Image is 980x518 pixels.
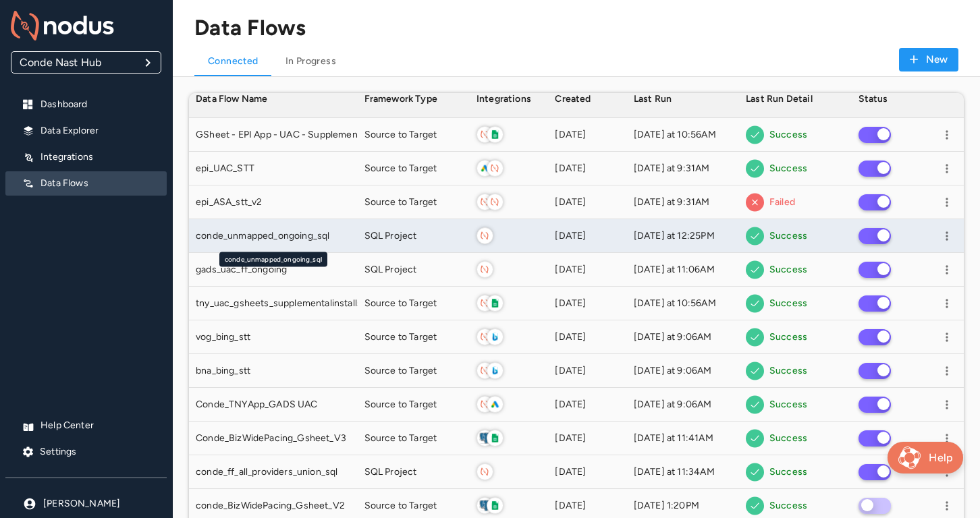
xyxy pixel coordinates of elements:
div: Source to Target [364,297,463,310]
div: [DATE] [555,196,620,209]
div: Data Flow Name [196,80,267,118]
span: tny_uac_gsheets_supplementalinstalls [196,297,362,310]
div: Conde_TNYApp_GADS UAC [196,398,351,411]
span: GSheet - EPI App - UAC - Supplemental Installs [196,128,401,142]
button: more [937,125,957,145]
img: nodus-icon.d4978bf761c98baa44c20462b8024b68.svg [477,194,493,210]
div: [DATE] at 10:56AM [634,128,732,142]
div: [DATE] [555,465,620,479]
button: more [937,496,957,516]
div: Source to Target [364,196,463,209]
h6: Success [769,397,807,412]
div: [PERSON_NAME] [5,492,167,516]
button: more [937,192,957,212]
span: vog_bing_stt [196,330,250,344]
h4: Data Flows [194,15,306,41]
h6: Success [769,229,807,243]
img: tick-icon.f5bc24c683d2b2398ade7d8537f9112a.svg [746,159,764,178]
div: Last Run [634,80,672,118]
span: Source to Target [364,162,437,175]
div: Source to Target [364,432,463,445]
h6: Success [769,262,807,277]
p: Help Center [40,419,156,432]
div: epi_ASA_stt_v2 [196,196,351,209]
span: bna_bing_stt [196,364,250,378]
img: google-ads-logo.cadd430e52067eef6af57da385f567ca.svg [487,397,503,412]
div: epi_UAC_STT [196,162,351,175]
img: postgresql-logo.074f70e84675d14cb7cf2a2f5c4fe27b.svg [477,498,493,513]
img: google-spreadsheet-logo.6cf59e33c0682b0607ba4aa6b75b7f24.svg [487,430,503,446]
button: New [899,48,958,71]
div: Conde Nast Hub [11,52,161,73]
span: conde_unmapped_ongoing_sql [196,229,329,243]
div: [DATE] at 9:31AM [634,196,732,209]
h6: Success [769,465,807,480]
img: nodus-icon.d4978bf761c98baa44c20462b8024b68.svg [487,194,503,210]
div: Source to Target [364,364,463,378]
span: epi_UAC_STT [196,162,254,175]
h6: Success [769,330,807,345]
button: more [937,327,957,347]
span: Source to Target [364,297,437,310]
div: vog_bing_stt [196,330,351,344]
div: Dashboard [5,92,167,117]
div: Help Center [5,413,167,438]
div: [DATE] at 11:41AM [634,432,732,445]
div: Last Run [627,80,739,118]
span: Source to Target [364,499,437,513]
img: nodus-icon.d4978bf761c98baa44c20462b8024b68.svg [477,363,493,378]
h6: Success [769,127,807,142]
button: more [937,395,957,415]
img: google-ads-logo.cadd430e52067eef6af57da385f567ca.svg [477,161,493,176]
span: Source to Target [364,364,437,378]
img: nodus-icon.d4978bf761c98baa44c20462b8024b68.svg [477,329,493,345]
span: Source to Target [364,398,437,411]
div: [DATE] [555,432,620,445]
div: Last Run Detail [746,80,813,118]
div: Settings [5,440,167,464]
span: conde_BizWidePacing_Gsheet_V2 [196,499,345,513]
img: tick-icon.f5bc24c683d2b2398ade7d8537f9112a.svg [746,328,764,347]
div: [DATE] at 12:25PM [634,229,732,243]
div: bna_bing_stt [196,364,351,378]
div: [DATE] [555,263,620,277]
h6: Success [769,364,807,378]
div: [DATE] at 11:06AM [634,263,732,277]
img: nodus-icon.d4978bf761c98baa44c20462b8024b68.svg [477,262,493,277]
div: Data Explorer [5,119,167,143]
button: more [937,260,957,280]
div: Data Flow Name [189,80,358,118]
h6: Success [769,161,807,176]
span: SQL Project [364,465,417,479]
div: Conde_BizWidePacing_Gsheet_V3 [196,432,351,445]
img: nodus-icon.d4978bf761c98baa44c20462b8024b68.svg [477,127,493,142]
div: conde_unmapped_ongoing_sql [219,252,327,267]
p: Data Explorer [40,124,156,138]
img: tick-icon.f5bc24c683d2b2398ade7d8537f9112a.svg [746,429,764,448]
img: tick-icon.f5bc24c683d2b2398ade7d8537f9112a.svg [746,227,764,246]
div: [DATE] [555,229,620,243]
span: conde_ff_all_providers_union_sql [196,465,337,479]
div: [DATE] [555,162,620,175]
button: more [937,293,957,314]
img: tick-icon.f5bc24c683d2b2398ade7d8537f9112a.svg [746,496,764,515]
img: nodus-icon.d4978bf761c98baa44c20462b8024b68.svg [487,161,503,176]
img: nodus-icon.d4978bf761c98baa44c20462b8024b68.svg [477,397,493,412]
div: Integrations [470,80,548,118]
p: Dashboard [40,98,156,111]
div: [DATE] [555,398,620,411]
div: [DATE] [555,330,620,344]
div: Last Run Detail [739,80,851,118]
h6: Success [769,431,807,446]
p: Data Flows [40,177,156,190]
div: gads_uac_ff_ongoing [196,263,351,277]
span: Source to Target [364,432,437,445]
img: bing-logo.b6ec7ab9ea8ffb1faca103257af27d90.svg [487,329,503,345]
div: conde_BizWidePacing_Gsheet_V2 [196,499,351,513]
img: tick-icon.f5bc24c683d2b2398ade7d8537f9112a.svg [746,125,764,144]
div: Integrations [477,80,531,118]
button: Connected [194,41,272,76]
div: Source to Target [364,128,463,142]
